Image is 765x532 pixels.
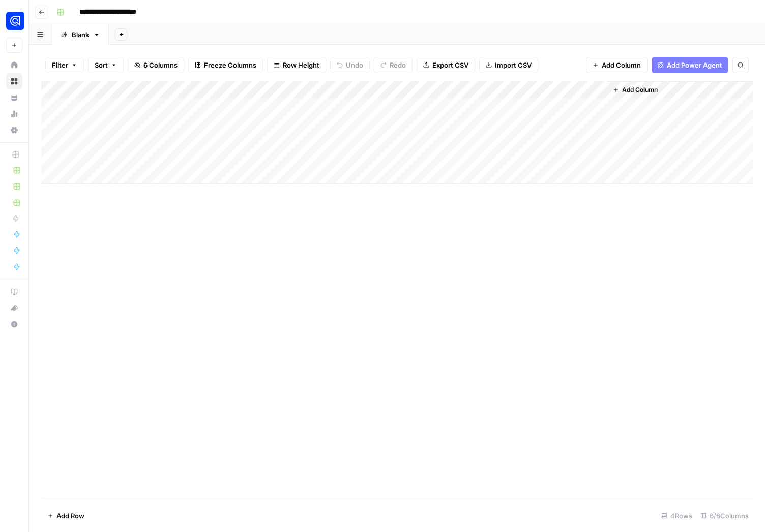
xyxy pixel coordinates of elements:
button: Filter [45,57,84,73]
span: Add Column [622,85,658,95]
span: Add Power Agent [667,60,722,70]
span: 6 Columns [143,60,178,70]
button: Workspace: Engine [6,8,22,34]
span: Redo [390,60,406,70]
button: Add Column [609,83,662,97]
img: Engine Logo [6,12,24,30]
button: Freeze Columns [188,57,263,73]
span: Add Column [602,60,641,70]
span: Export CSV [432,60,468,70]
button: What's new? [6,300,22,316]
div: Blank [72,29,89,40]
a: Home [6,57,22,73]
button: Import CSV [479,57,538,73]
button: 6 Columns [128,57,184,73]
div: What's new? [7,300,22,316]
button: Sort [88,57,124,73]
button: Row Height [267,57,326,73]
span: Add Row [56,511,84,521]
span: Import CSV [495,60,532,70]
span: Sort [95,60,108,70]
a: Your Data [6,89,22,106]
a: Blank [52,24,109,45]
a: AirOps Academy [6,284,22,300]
button: Export CSV [417,57,475,73]
a: Usage [6,106,22,122]
div: 4 Rows [657,508,696,524]
button: Add Power Agent [652,57,728,73]
button: Add Column [586,57,648,73]
span: Filter [52,60,68,70]
button: Add Row [41,508,91,524]
div: 6/6 Columns [696,508,753,524]
a: Settings [6,122,22,138]
button: Undo [330,57,370,73]
a: Browse [6,73,22,89]
button: Redo [374,57,413,73]
span: Undo [346,60,363,70]
button: Help + Support [6,316,22,332]
span: Row Height [283,60,319,70]
span: Freeze Columns [204,60,256,70]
